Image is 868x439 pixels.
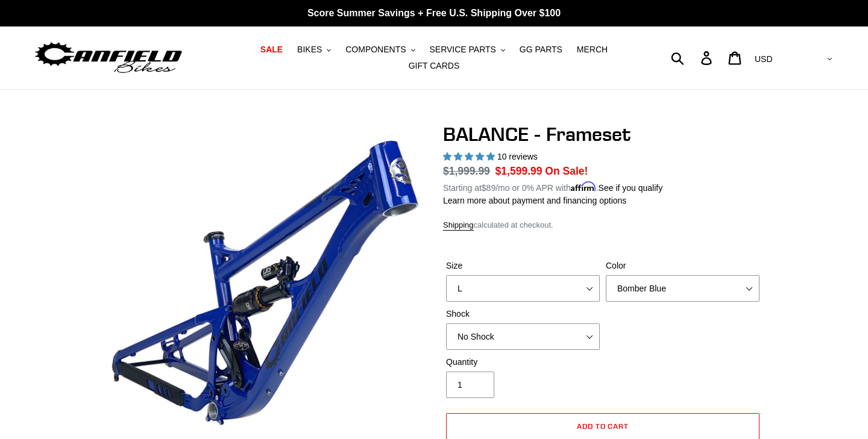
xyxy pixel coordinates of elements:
[429,45,495,55] span: SERVICE PARTS
[577,45,608,55] span: MERCH
[443,220,474,231] a: Shipping
[446,356,600,369] label: Quantity
[260,45,283,55] span: SALE
[443,219,763,231] div: calculated at checkout.
[520,45,562,55] span: GG PARTS
[443,123,763,146] h1: BALANCE - Frameset
[571,181,596,191] span: Affirm
[443,152,497,161] span: 5.00 stars
[423,42,511,58] button: SERVICE PARTS
[599,183,663,193] a: See if you qualify - Learn more about Affirm Financing (opens in modal)
[497,152,538,161] span: 10 reviews
[571,42,614,58] a: MERCH
[606,260,759,272] label: Color
[291,42,337,58] button: BIKES
[33,39,184,77] img: Canfield Bikes
[446,260,600,272] label: Size
[577,422,629,431] span: Add to cart
[409,61,460,71] span: GIFT CARDS
[678,45,708,71] input: Search
[345,45,406,55] span: COMPONENTS
[443,179,662,195] p: Starting at /mo or 0% APR with .
[339,42,421,58] button: COMPONENTS
[403,58,466,74] a: GIFT CARDS
[297,45,322,55] span: BIKES
[443,165,490,177] s: $1,999.99
[446,308,600,320] label: Shock
[443,196,626,205] a: Learn more about payment and financing options
[514,42,568,58] a: GG PARTS
[254,42,289,58] a: SALE
[495,165,542,177] span: $1,599.99
[545,163,588,179] span: On Sale!
[482,183,495,193] span: $89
